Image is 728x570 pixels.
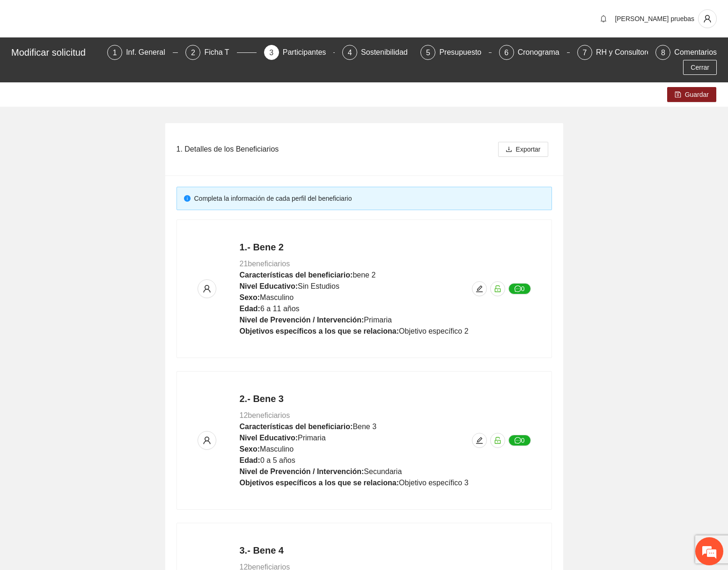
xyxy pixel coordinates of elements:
[583,49,587,57] span: 7
[353,423,376,431] span: Bene 3
[260,305,300,313] span: 6 a 11 años
[260,445,294,453] span: Masculino
[515,285,521,293] span: message
[240,260,290,268] span: 21 beneficiarios
[596,45,662,60] div: RH y Consultores
[508,435,531,446] button: message0
[490,281,505,296] button: unlock
[264,45,335,60] div: 3Participantes
[683,60,717,75] button: Cerrar
[269,49,273,57] span: 3
[126,45,173,60] div: Inf. General
[364,468,402,475] span: Secundaria
[508,283,531,294] button: message0
[185,45,256,60] div: 2Ficha T
[504,49,508,57] span: 6
[353,271,375,279] span: bene 2
[240,305,260,313] strong: Edad:
[260,293,294,301] span: Masculino
[11,45,102,60] div: Modificar solicitud
[675,91,681,99] span: save
[361,45,415,60] div: Sostenibilidad
[240,293,260,301] strong: Sexo:
[107,45,178,60] div: 1Inf. General
[674,45,717,60] div: Comentarios
[198,436,216,445] span: user
[420,45,491,60] div: 5Presupuesto
[194,193,544,204] div: Completa la información de cada perfil del beneficiario
[399,479,469,487] span: Objetivo específico 3
[240,479,399,487] strong: Objetivos específicos a los que se relaciona:
[240,271,353,279] strong: Características del beneficiario:
[490,433,505,448] button: unlock
[191,49,195,57] span: 2
[426,49,430,57] span: 5
[184,195,191,202] span: info-circle
[176,136,494,162] div: 1. Detalles de los Beneficiarios
[240,241,469,254] h4: 1.- Bene 2
[699,15,716,23] span: user
[506,146,512,153] span: download
[240,434,298,442] strong: Nivel Educativo:
[399,327,469,335] span: Objetivo específico 2
[491,285,505,292] span: unlock
[260,456,295,464] span: 0 a 5 años
[667,87,716,102] button: saveGuardar
[198,431,216,450] button: user
[472,281,487,296] button: edit
[240,411,290,419] span: 12 beneficiarios
[515,437,521,445] span: message
[240,423,353,431] strong: Características del beneficiario:
[240,445,260,453] strong: Sexo:
[240,392,469,405] h4: 2.- Bene 3
[240,316,364,324] strong: Nivel de Prevención / Intervención:
[615,15,694,22] span: [PERSON_NAME] pruebas
[596,15,610,22] span: bell
[655,45,717,60] div: 8Comentarios
[283,45,334,60] div: Participantes
[342,45,413,60] div: 4Sostenibilidad
[596,11,611,26] button: bell
[691,62,709,73] span: Cerrar
[472,433,487,448] button: edit
[661,49,665,57] span: 8
[113,49,117,57] span: 1
[198,285,216,293] span: user
[240,327,399,335] strong: Objetivos específicos a los que se relaciona:
[685,89,709,100] span: Guardar
[240,456,260,464] strong: Edad:
[577,45,648,60] div: 7RH y Consultores
[204,45,236,60] div: Ficha T
[240,282,298,290] strong: Nivel Educativo:
[499,45,570,60] div: 6Cronograma
[240,544,478,557] h4: 3.- Bene 4
[439,45,489,60] div: Presupuesto
[518,45,567,60] div: Cronograma
[240,468,364,475] strong: Nivel de Prevención / Intervención:
[472,437,486,444] span: edit
[364,316,392,324] span: Primaria
[491,437,505,444] span: unlock
[198,279,216,298] button: user
[516,144,541,154] span: Exportar
[348,49,352,57] span: 4
[298,434,326,442] span: Primaria
[498,142,548,157] button: downloadExportar
[298,282,339,290] span: Sin Estudios
[698,9,717,28] button: user
[472,285,486,292] span: edit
